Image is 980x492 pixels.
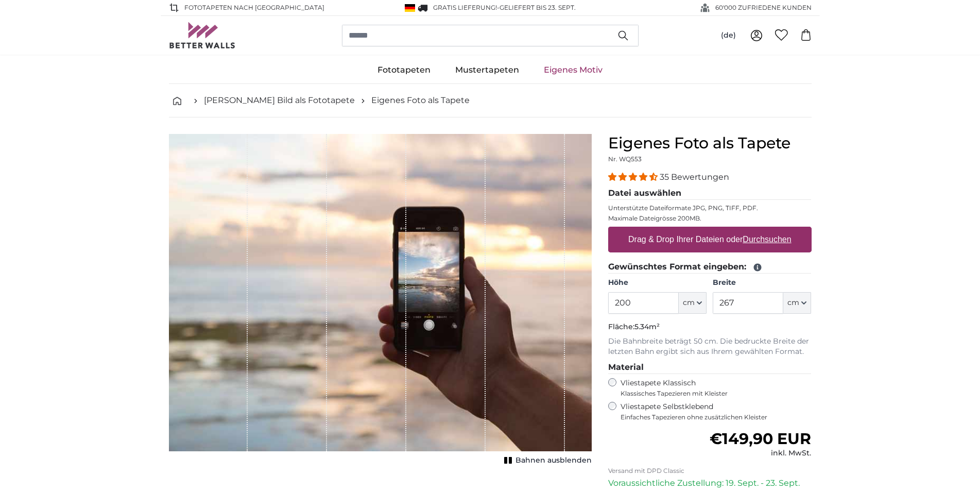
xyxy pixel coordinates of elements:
[608,214,812,223] p: Maximale Dateigrösse 200MB.
[608,322,812,332] p: Fläche:
[169,84,812,117] nav: breadcrumbs
[608,336,812,357] p: Die Bahnbreite beträgt 50 cm. Die bedruckte Breite der letzten Bahn ergibt sich aus Ihrem gewählt...
[713,26,744,45] button: (de)
[621,402,812,421] label: Vliestapete Selbstklebend
[710,429,811,448] span: €149,90 EUR
[443,57,531,83] a: Mustertapeten
[710,448,811,459] div: inkl. MwSt.
[531,57,615,83] a: Eigenes Motiv
[608,204,812,212] p: Unterstützte Dateiformate JPG, PNG, TIFF, PDF.
[624,229,796,250] label: Drag & Drop Ihrer Dateien oder
[405,4,415,12] img: Deutschland
[608,477,812,489] p: Voraussichtliche Zustellung: 19. Sept. - 23. Sept.
[743,235,791,244] u: Durchsuchen
[660,172,729,182] span: 35 Bewertungen
[433,4,497,11] span: GRATIS Lieferung!
[501,453,592,468] button: Bahnen ausblenden
[608,187,812,200] legend: Datei auswählen
[621,378,803,398] label: Vliestapete Klassisch
[787,298,799,308] span: cm
[608,172,660,182] span: 4.34 stars
[608,155,642,163] span: Nr. WQ553
[621,413,812,421] span: Einfaches Tapezieren ohne zusätzlichen Kleister
[169,22,236,48] img: Betterwalls
[204,94,355,107] a: [PERSON_NAME] Bild als Fototapete
[365,57,443,83] a: Fototapeten
[679,292,707,314] button: cm
[608,261,812,274] legend: Gewünschtes Format eingeben:
[500,4,576,11] span: Geliefert bis 23. Sept.
[169,134,592,468] div: 1 of 1
[608,278,707,288] label: Höhe
[713,278,811,288] label: Breite
[608,361,812,374] legend: Material
[608,134,812,152] h1: Eigenes Foto als Tapete
[184,3,324,12] span: Fototapeten nach [GEOGRAPHIC_DATA]
[497,4,576,11] span: -
[371,94,470,107] a: Eigenes Foto als Tapete
[608,467,812,475] p: Versand mit DPD Classic
[783,292,811,314] button: cm
[621,389,803,398] span: Klassisches Tapezieren mit Kleister
[634,322,660,331] span: 5.34m²
[683,298,695,308] span: cm
[715,3,812,12] span: 60'000 ZUFRIEDENE KUNDEN
[515,455,592,466] span: Bahnen ausblenden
